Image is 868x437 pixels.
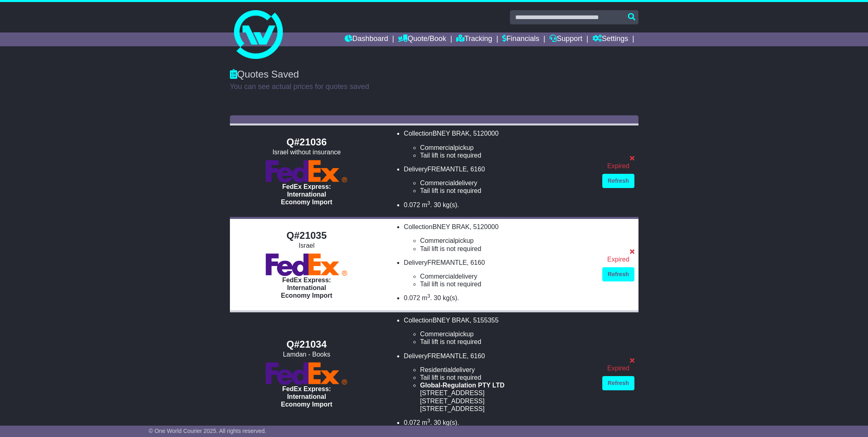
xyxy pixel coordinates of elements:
sup: 3 [427,418,430,424]
span: Commercial [420,237,455,244]
span: , 5120000 [470,130,498,137]
span: BNEY BRAK [433,130,470,137]
span: Commercial [420,144,455,151]
span: FedEx Express: International Economy Import [281,385,332,408]
li: Tail lift is not required [420,245,594,253]
a: Tracking [456,32,492,46]
span: © One World Courier 2025. All rights reserved. [149,428,267,434]
li: Collection [404,316,594,346]
span: FREMANTLE [427,353,467,359]
span: FedEx Express: International Economy Import [281,277,332,299]
span: FREMANTLE [427,259,467,266]
li: Delivery [404,165,594,195]
span: kg(s). [443,419,459,426]
li: Tail lift is not required [420,374,594,381]
p: You can see actual prices for quotes saved [230,82,638,91]
a: Quote/Book [398,32,446,46]
img: FedEx Express: International Economy Import [266,253,347,276]
span: 0.072 [404,294,420,301]
span: 30 [434,201,441,208]
span: , 5155355 [470,317,498,324]
div: Israel [234,242,380,249]
a: Support [549,32,582,46]
li: delivery [420,179,594,187]
a: Dashboard [345,32,388,46]
a: Refresh [602,174,634,188]
li: Collection [404,223,594,253]
span: 30 [434,294,441,301]
span: Commercial [420,180,455,186]
img: FedEx Express: International Economy Import [266,362,347,385]
div: Q#21035 [234,230,380,242]
li: Collection [404,130,594,159]
div: Expired [602,255,634,263]
span: FedEx Express: International Economy Import [281,183,332,206]
div: Lamdan - Books [234,350,380,358]
sup: 3 [427,293,430,299]
span: Residential [420,366,452,373]
img: FedEx Express: International Economy Import [266,160,347,183]
div: Q#21034 [234,339,380,350]
li: Tail lift is not required [420,151,594,159]
li: pickup [420,237,594,244]
li: delivery [420,366,594,374]
span: FREMANTLE [427,166,467,173]
div: Expired [602,364,634,372]
span: m . [422,294,432,301]
li: Delivery [404,259,594,288]
span: , 6160 [467,166,485,173]
div: Expired [602,162,634,170]
span: BNEY BRAK [433,223,470,230]
a: Refresh [602,267,634,281]
a: Financials [502,32,539,46]
span: Commercial [420,273,455,280]
li: Tail lift is not required [420,338,594,346]
span: , 6160 [467,259,485,266]
span: m . [422,201,432,208]
span: kg(s). [443,294,459,301]
div: Q#21036 [234,136,380,148]
span: kg(s). [443,201,459,208]
span: Commercial [420,331,455,337]
a: Refresh [602,376,634,390]
sup: 3 [427,200,430,206]
li: Tail lift is not required [420,187,594,195]
span: 0.072 [404,419,420,426]
div: Global-Regulation PTY LTD [420,381,594,389]
span: , 6160 [467,353,485,359]
div: [STREET_ADDRESS] [420,405,594,413]
div: [STREET_ADDRESS] [420,389,594,397]
div: Israel without insurance [234,148,380,156]
span: BNEY BRAK [433,317,470,324]
li: pickup [420,330,594,338]
span: 0.072 [404,201,420,208]
div: Quotes Saved [230,69,638,80]
li: Tail lift is not required [420,280,594,288]
div: [STREET_ADDRESS] [420,397,594,405]
span: 30 [434,419,441,426]
span: m . [422,419,432,426]
a: Settings [593,32,628,46]
span: , 5120000 [470,223,498,230]
li: Delivery [404,352,594,413]
li: delivery [420,273,594,280]
li: pickup [420,144,594,151]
